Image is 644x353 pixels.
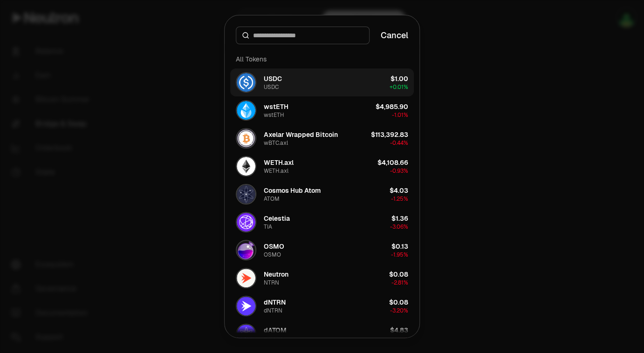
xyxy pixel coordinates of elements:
[390,223,408,231] span: -3.06%
[391,195,408,203] span: -1.25%
[264,186,321,195] div: Cosmos Hub Atom
[264,223,272,231] div: TIA
[377,158,408,167] div: $4,108.66
[237,73,255,92] img: USDC Logo
[230,264,414,292] button: NTRN LogoNeutronNTRN$0.08-2.81%
[264,270,288,279] div: Neutron
[391,242,408,251] div: $0.13
[237,297,255,315] img: dNTRN Logo
[371,130,408,139] div: $113,392.83
[264,130,338,139] div: Axelar Wrapped Bitcoin
[230,236,414,264] button: OSMO LogoOSMOOSMO$0.13-1.95%
[390,83,408,91] span: + 0.01%
[264,251,281,258] div: OSMO
[390,139,408,147] span: -0.44%
[376,102,408,111] div: $4,985.90
[264,326,287,335] div: dATOM
[264,167,288,175] div: WETH.axl
[264,307,282,314] div: dNTRN
[264,111,284,119] div: wstETH
[230,208,414,236] button: TIA LogoCelestiaTIA$1.36-3.06%
[264,298,286,307] div: dNTRN
[230,292,414,320] button: dNTRN LogodNTRNdNTRN$0.08-3.20%
[237,185,255,204] img: ATOM Logo
[264,158,294,167] div: WETH.axl
[390,186,408,195] div: $4.03
[264,242,284,251] div: OSMO
[390,326,408,335] div: $4.83
[237,213,255,231] img: TIA Logo
[237,269,255,287] img: NTRN Logo
[237,157,255,176] img: WETH.axl Logo
[264,139,288,147] div: wBTC.axl
[264,335,283,342] div: dATOM
[264,74,282,83] div: USDC
[237,129,255,148] img: wBTC.axl Logo
[391,251,408,258] span: -1.95%
[264,102,288,111] div: wstETH
[389,298,408,307] div: $0.08
[264,83,279,91] div: USDC
[230,180,414,208] button: ATOM LogoCosmos Hub AtomATOM$4.03-1.25%
[390,167,408,175] span: -0.93%
[389,270,408,279] div: $0.08
[391,74,408,83] div: $1.00
[237,101,255,120] img: wstETH Logo
[264,195,280,203] div: ATOM
[237,325,255,343] img: dATOM Logo
[390,307,408,314] span: -3.20%
[264,279,279,286] div: NTRN
[391,214,408,223] div: $1.36
[392,111,408,119] span: -1.01%
[391,279,408,286] span: -2.81%
[237,241,255,259] img: OSMO Logo
[381,29,408,42] button: Cancel
[230,50,414,68] div: All Tokens
[264,214,290,223] div: Celestia
[230,96,414,124] button: wstETH LogowstETHwstETH$4,985.90-1.01%
[230,320,414,348] button: dATOM LogodATOMdATOM$4.83-1.24%
[230,124,414,152] button: wBTC.axl LogoAxelar Wrapped BitcoinwBTC.axl$113,392.83-0.44%
[230,68,414,96] button: USDC LogoUSDCUSDC$1.00+0.01%
[230,152,414,180] button: WETH.axl LogoWETH.axlWETH.axl$4,108.66-0.93%
[391,335,408,342] span: -1.24%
